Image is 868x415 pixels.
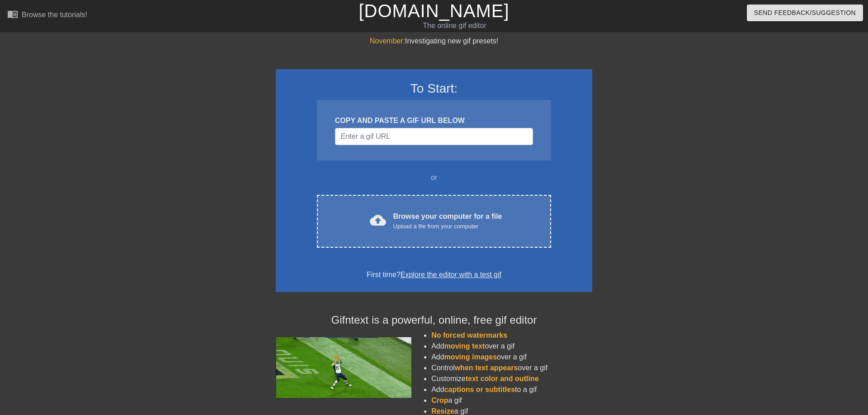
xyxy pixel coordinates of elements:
span: Crop [431,396,448,404]
div: or [299,172,569,183]
span: moving text [444,342,485,350]
span: menu_book [7,9,18,19]
button: Send Feedback/Suggestion [747,5,863,21]
img: football_small.gif [276,337,411,398]
a: [DOMAIN_NAME] [359,1,509,21]
input: Username [335,128,533,145]
div: First time? [288,269,580,280]
div: COPY AND PASTE A GIF URL BELOW [335,115,533,126]
li: Add over a gif [431,341,592,352]
span: when text appears [455,364,518,372]
li: Control over a gif [431,363,592,373]
h4: Gifntext is a powerful, online, free gif editor [276,314,592,327]
div: Upload a file from your computer [393,222,502,231]
span: No forced watermarks [431,331,507,339]
li: Add to a gif [431,384,592,395]
span: Resize [431,407,454,415]
span: Send Feedback/Suggestion [754,7,856,19]
h3: To Start: [288,81,580,96]
a: Browse the tutorials! [7,9,87,23]
span: text color and outline [466,375,539,382]
div: The online gif editor [294,20,615,31]
a: Explore the editor with a test gif [401,271,501,278]
div: Browse the tutorials! [22,11,87,19]
li: a gif [431,395,592,406]
li: Customize [431,373,592,384]
div: Browse your computer for a file [393,211,502,231]
div: Investigating new gif presets! [276,36,592,47]
span: moving images [444,353,497,361]
span: November: [370,37,405,45]
span: captions or subtitles [444,386,515,393]
li: Add over a gif [431,352,592,363]
span: cloud_upload [370,212,386,228]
